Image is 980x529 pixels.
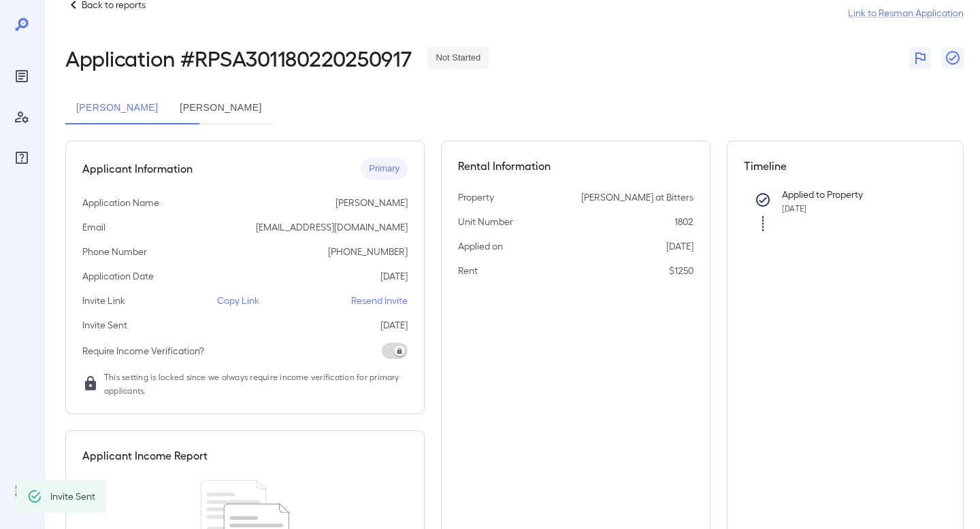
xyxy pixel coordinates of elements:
p: Phone Number [82,245,147,258]
p: [PERSON_NAME] [336,196,408,209]
p: Rent [458,264,478,277]
div: Manage Users [11,106,33,128]
p: [EMAIL_ADDRESS][DOMAIN_NAME] [256,220,408,234]
span: This setting is locked since we always require income verification for primary applicants. [104,370,408,397]
p: [PERSON_NAME] at Bitters [581,190,693,204]
div: Invite Sent [50,484,95,509]
h5: Applicant Information [82,160,193,177]
p: [DATE] [666,239,693,253]
p: Copy Link [217,294,259,307]
span: Primary [361,163,408,175]
h5: Rental Information [458,158,693,174]
a: Link to Resman Application [848,6,964,20]
p: Property [458,190,494,204]
h2: Application # RPSA301180220250917 [65,46,411,70]
button: Flag Report [909,47,931,69]
div: FAQ [11,147,33,169]
p: Applied on [458,239,503,253]
h5: Applicant Income Report [82,447,208,464]
p: Resend Invite [351,294,408,307]
span: Not Started [427,52,489,65]
p: Application Name [82,196,159,209]
div: Log Out [11,480,33,502]
p: Require Income Verification? [82,344,204,358]
h5: Timeline [744,158,947,174]
p: 1802 [674,215,693,228]
p: Unit Number [458,215,513,228]
button: [PERSON_NAME] [65,92,169,124]
p: Application Date [82,269,154,283]
div: Reports [11,65,33,87]
p: [DATE] [380,318,408,332]
p: [PHONE_NUMBER] [328,245,408,258]
span: [DATE] [782,203,806,213]
button: [PERSON_NAME] [169,92,272,124]
p: [DATE] [380,269,408,283]
p: Applied to Property [782,188,925,201]
p: Invite Sent [82,318,127,332]
p: Email [82,220,105,234]
p: Invite Link [82,294,125,307]
button: Close Report [942,47,964,69]
p: $1250 [669,264,693,277]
